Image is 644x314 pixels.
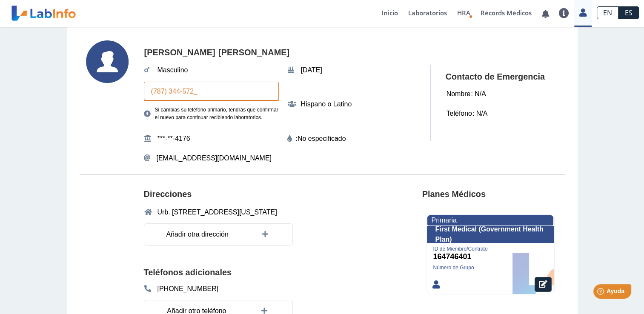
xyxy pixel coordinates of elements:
[216,45,292,60] span: [PERSON_NAME]
[298,63,325,78] span: [DATE]
[298,134,346,144] editable: No especificado
[155,205,280,220] span: Urb. [STREET_ADDRESS][US_STATE]
[144,189,192,200] h4: Direcciones
[155,106,279,122] small: Si cambias su teléfono primario, tendrás que confirmar el nuevo para continuar recibiendo laborat...
[142,45,218,60] span: [PERSON_NAME]
[444,86,473,102] span: Nombre
[457,9,470,17] span: HRA
[618,6,639,19] a: ES
[441,106,492,122] div: : N/A
[597,6,618,19] a: EN
[444,106,475,121] span: Teléfono
[155,281,221,297] span: [PHONE_NUMBER]
[432,217,457,224] span: Primaria
[144,268,357,278] h4: Teléfonos adicionales
[446,72,551,82] h4: Contacto de Emergencia
[155,63,191,78] span: Masculino
[157,153,272,163] span: [EMAIL_ADDRESS][DOMAIN_NAME]
[298,97,355,112] span: Hispano o Latino
[163,227,231,242] span: Añadir otra dirección
[422,189,486,200] h4: Planes Médicos
[441,86,491,102] div: : N/A
[287,134,422,144] div: :
[568,281,635,305] iframe: Help widget launcher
